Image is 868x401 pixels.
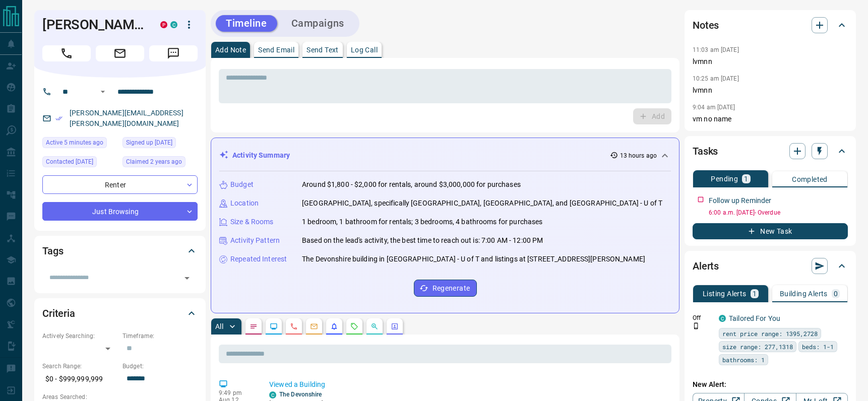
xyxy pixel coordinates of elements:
p: Around $1,800 - $2,000 for rentals, around $3,000,000 for purchases [302,179,521,190]
svg: Email Verified [55,115,63,122]
svg: Opportunities [370,322,379,330]
p: Budget [230,179,254,190]
a: [PERSON_NAME][EMAIL_ADDRESS][PERSON_NAME][DOMAIN_NAME] [70,109,183,127]
p: Repeated Interest [230,254,287,264]
h2: Criteria [42,305,75,321]
div: Renter [42,175,198,194]
svg: Calls [290,322,298,330]
p: Activity Pattern [230,235,280,246]
svg: Push Notification Only [693,322,700,329]
h1: [PERSON_NAME] [42,17,145,33]
p: Follow up Reminder [709,195,771,206]
p: lvmnn [693,85,848,96]
p: 1 [753,290,757,297]
p: The Devonshire building in [GEOGRAPHIC_DATA] - U of T and listings at [STREET_ADDRESS][PERSON_NAME] [302,254,645,264]
span: Call [42,45,91,61]
p: vm no name [693,114,848,124]
div: Alerts [693,254,848,278]
span: Claimed 2 years ago [126,157,182,167]
span: Email [96,45,144,61]
p: $0 - $999,999,999 [42,371,117,387]
p: Send Text [306,46,339,53]
span: beds: 1-1 [802,342,834,352]
p: 13 hours ago [620,151,657,160]
p: Add Note [215,46,246,53]
p: Location [230,198,259,209]
span: Signed up [DATE] [126,138,172,148]
span: Contacted [DATE] [46,157,93,167]
div: Mon Nov 13 2017 [122,137,198,151]
span: size range: 277,1318 [722,342,793,352]
p: Viewed a Building [269,379,667,390]
p: Search Range: [42,362,117,371]
span: rent price range: 1395,2728 [722,328,818,339]
a: The Devonshire [279,391,322,398]
p: 6:00 a.m. [DATE] - Overdue [709,208,848,217]
p: Size & Rooms [230,217,274,227]
p: Building Alerts [780,290,828,297]
p: 1 [744,175,748,182]
p: 10:25 am [DATE] [693,75,739,82]
span: bathrooms: 1 [722,355,765,365]
p: Completed [792,176,828,183]
div: Just Browsing [42,202,198,221]
p: Budget: [122,362,198,371]
svg: Listing Alerts [330,322,338,330]
div: Thu May 18 2023 [122,156,198,170]
button: Campaigns [281,15,354,32]
div: condos.ca [170,21,177,28]
p: Log Call [351,46,378,53]
div: condos.ca [719,315,726,322]
div: Tasks [693,139,848,163]
div: Notes [693,13,848,37]
svg: Emails [310,322,318,330]
p: 11:03 am [DATE] [693,46,739,53]
h2: Tags [42,243,63,259]
span: Message [149,45,198,61]
p: lvmnn [693,56,848,67]
svg: Notes [250,322,258,330]
p: Off [693,313,713,322]
span: Active 5 minutes ago [46,138,103,148]
p: [GEOGRAPHIC_DATA], specifically [GEOGRAPHIC_DATA], [GEOGRAPHIC_DATA], and [GEOGRAPHIC_DATA] - U of T [302,198,662,209]
button: Regenerate [414,280,477,297]
div: Criteria [42,301,198,325]
p: 0 [834,290,838,297]
h2: Notes [693,17,719,33]
p: Listing Alerts [703,290,747,297]
p: New Alert: [693,379,848,390]
div: Tue Aug 12 2025 [42,137,117,151]
h2: Alerts [693,258,719,274]
p: All [215,323,223,330]
div: Activity Summary13 hours ago [219,146,671,165]
p: Activity Summary [232,150,290,161]
p: Send Email [258,46,294,53]
p: 1 bedroom, 1 bathroom for rentals; 3 bedrooms, 4 bathrooms for purchases [302,217,542,227]
h2: Tasks [693,143,718,159]
p: Pending [711,175,738,182]
p: Timeframe: [122,331,198,341]
p: 9:49 pm [219,389,254,396]
p: Based on the lead's activity, the best time to reach out is: 7:00 AM - 12:00 PM [302,235,543,246]
button: New Task [693,223,848,239]
p: Actively Searching: [42,331,117,341]
div: Fri May 19 2023 [42,156,117,170]
button: Timeline [216,15,277,32]
svg: Requests [350,322,358,330]
a: Tailored For You [729,314,780,322]
svg: Agent Actions [391,322,399,330]
div: Tags [42,239,198,263]
button: Open [97,86,109,98]
button: Open [180,271,194,285]
div: property.ca [160,21,167,28]
svg: Lead Browsing Activity [270,322,278,330]
p: 9:04 am [DATE] [693,104,735,111]
div: condos.ca [269,391,276,398]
